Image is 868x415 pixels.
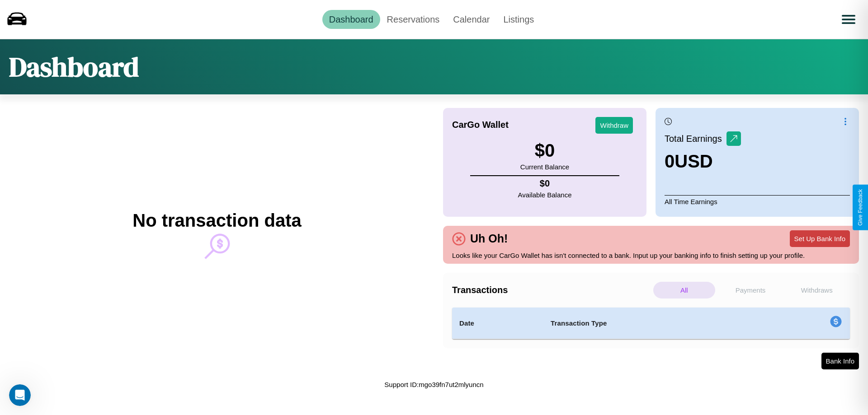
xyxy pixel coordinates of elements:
[518,178,572,189] h4: $ 0
[446,10,496,29] a: Calendar
[466,232,512,245] h4: Uh Oh!
[452,285,651,295] h4: Transactions
[551,318,756,329] h4: Transaction Type
[322,10,380,29] a: Dashboard
[836,7,861,32] button: Open menu
[459,318,536,329] h4: Date
[665,151,741,172] h3: 0 USD
[857,189,863,226] div: Give Feedback
[132,210,301,231] h2: No transaction data
[720,282,782,298] p: Payments
[380,10,447,29] a: Reservations
[452,249,850,261] p: Looks like your CarGo Wallet has isn't connected to a bank. Input up your banking info to finish ...
[665,131,726,147] p: Total Earnings
[595,117,633,134] button: Withdraw
[520,140,569,161] h3: $ 0
[786,282,848,298] p: Withdraws
[821,353,859,369] button: Bank Info
[496,10,541,29] a: Listings
[9,48,139,85] h1: Dashboard
[665,195,850,208] p: All Time Earnings
[384,378,483,391] p: Support ID: mgo39fn7ut2mlyuncn
[520,161,569,173] p: Current Balance
[790,230,850,247] button: Set Up Bank Info
[452,308,850,339] table: simple table
[452,120,509,130] h4: CarGo Wallet
[653,282,715,298] p: All
[518,189,572,201] p: Available Balance
[9,384,31,406] iframe: Intercom live chat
